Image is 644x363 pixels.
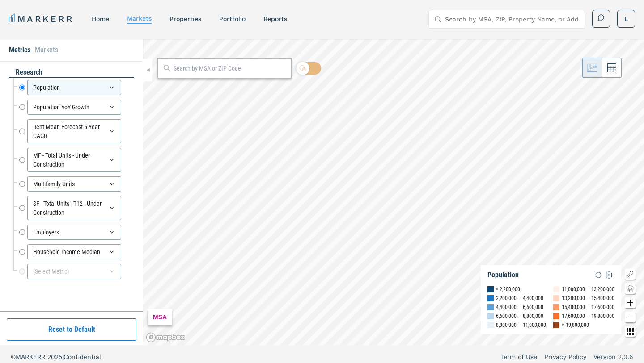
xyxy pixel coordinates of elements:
a: Term of Use [501,352,537,361]
a: MARKERR [9,13,74,25]
div: Employers [27,225,121,240]
canvas: Map [143,39,644,345]
div: 2,200,000 — 4,400,000 [496,294,543,303]
div: > 19,800,000 [562,321,589,330]
img: Settings [604,270,614,280]
div: 8,800,000 — 11,000,000 [496,321,546,330]
div: Population [27,80,121,95]
a: Version 2.0.6 [593,352,633,361]
div: 4,400,000 — 6,600,000 [496,303,543,312]
div: MF - Total Units - Under Construction [27,148,121,172]
a: Privacy Policy [544,352,586,361]
a: Mapbox logo [146,332,185,342]
button: Show/Hide Legend Map Button [625,269,636,280]
div: 17,600,000 — 19,800,000 [562,312,614,321]
a: properties [169,15,201,22]
div: 15,400,000 — 17,600,000 [562,303,614,312]
div: 13,200,000 — 15,400,000 [562,294,614,303]
a: home [92,15,109,22]
div: 11,000,000 — 13,200,000 [562,285,614,294]
button: Change style map button [625,283,636,294]
a: markets [127,15,152,22]
li: Markets [35,45,58,55]
button: Other options map button [625,326,636,337]
div: (Select Metric) [27,264,121,279]
div: research [9,67,134,78]
span: L [624,14,628,23]
div: Population YoY Growth [27,100,121,115]
div: MSA [148,309,172,325]
div: Household Income Median [27,244,121,259]
button: Reset to Default [7,318,136,341]
input: Search by MSA or ZIP Code [174,64,287,73]
li: Metrics [9,45,30,55]
div: Population [487,271,519,280]
span: MARKERR [16,353,47,360]
a: reports [263,15,287,22]
a: Portfolio [219,15,246,22]
button: L [617,10,635,28]
div: SF - Total Units - T12 - Under Construction [27,196,121,220]
span: 2025 | [47,353,64,360]
div: < 2,200,000 [496,285,520,294]
input: Search by MSA, ZIP, Property Name, or Address [445,10,579,28]
button: Zoom in map button [625,297,636,308]
span: © [11,353,16,360]
img: Reload Legend [593,270,604,280]
span: Confidential [64,353,101,360]
button: Zoom out map button [625,312,636,322]
div: Multifamily Units [27,176,121,192]
div: 6,600,000 — 8,800,000 [496,312,543,321]
div: Rent Mean Forecast 5 Year CAGR [27,119,121,143]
